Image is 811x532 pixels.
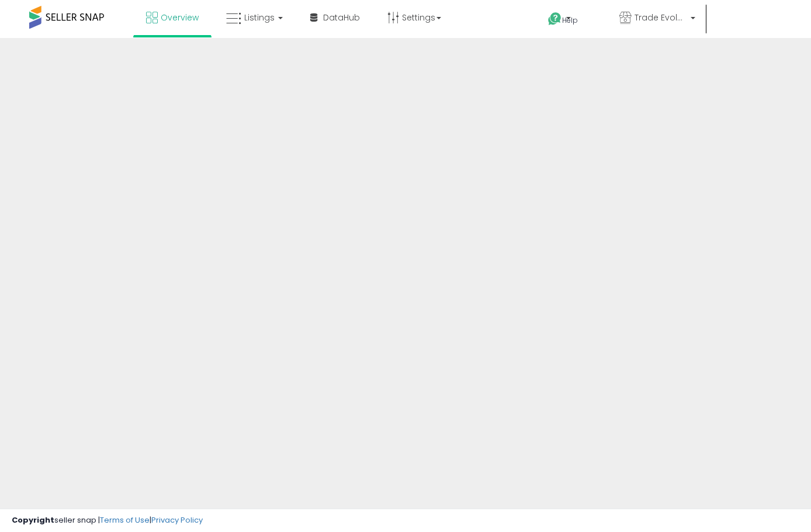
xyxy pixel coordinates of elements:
span: Help [562,15,578,25]
a: Privacy Policy [151,514,203,526]
i: Get Help [547,12,562,26]
a: Help [539,3,601,38]
div: seller snap | | [12,515,203,526]
span: Overview [161,12,199,23]
a: Terms of Use [100,514,150,526]
strong: Copyright [12,514,54,526]
span: DataHub [323,12,360,23]
span: Trade Evolution US [635,12,687,23]
span: Listings [244,12,275,23]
